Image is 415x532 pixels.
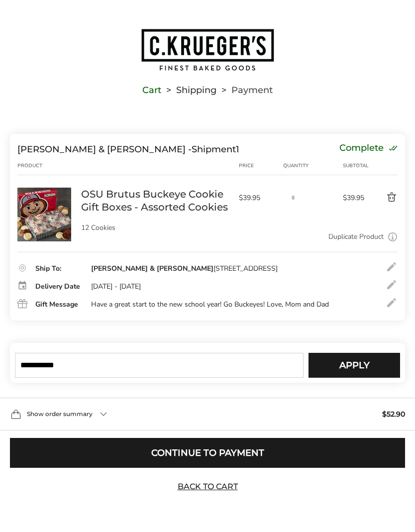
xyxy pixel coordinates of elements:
[231,87,273,94] span: Payment
[17,187,71,197] a: OSU Brutus Buckeye Cookie Gift Boxes - Assorted Cookies
[91,300,329,309] div: Have a great start to the new school year! Go Buckeyes! Love, Mom and Dad
[309,353,400,378] button: Apply
[339,144,398,155] div: Complete
[10,28,405,72] a: Go to home page
[91,264,278,273] div: [STREET_ADDRESS]
[173,481,242,492] a: Back to Cart
[343,162,368,170] div: Subtotal
[17,144,192,155] span: [PERSON_NAME] & [PERSON_NAME] -
[10,438,405,468] button: Continue to Payment
[239,162,283,170] div: Price
[17,162,81,170] div: Product
[239,193,278,203] span: $39.95
[27,411,93,417] span: Show order summary
[91,282,141,291] div: [DATE] - [DATE]
[35,283,81,290] div: Delivery Date
[236,144,239,155] span: 1
[91,264,213,273] strong: [PERSON_NAME] & [PERSON_NAME]
[161,87,216,94] li: Shipping
[35,301,81,308] div: Gift Message
[81,188,229,213] a: OSU Brutus Buckeye Cookie Gift Boxes - Assorted Cookies
[283,162,343,170] div: Quantity
[343,193,368,203] span: $39.95
[328,231,384,242] a: Duplicate Product
[17,188,71,241] img: OSU Brutus Buckeye Cookie Gift Boxes - Assorted Cookies
[35,265,81,272] div: Ship To:
[339,361,370,370] span: Apply
[140,28,275,72] img: C.KRUEGER'S
[283,188,303,208] input: Quantity input
[17,144,239,155] div: Shipment
[368,192,398,204] button: Delete product
[81,224,229,231] p: 12 Cookies
[382,411,405,418] span: $52.90
[142,87,161,94] a: Cart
